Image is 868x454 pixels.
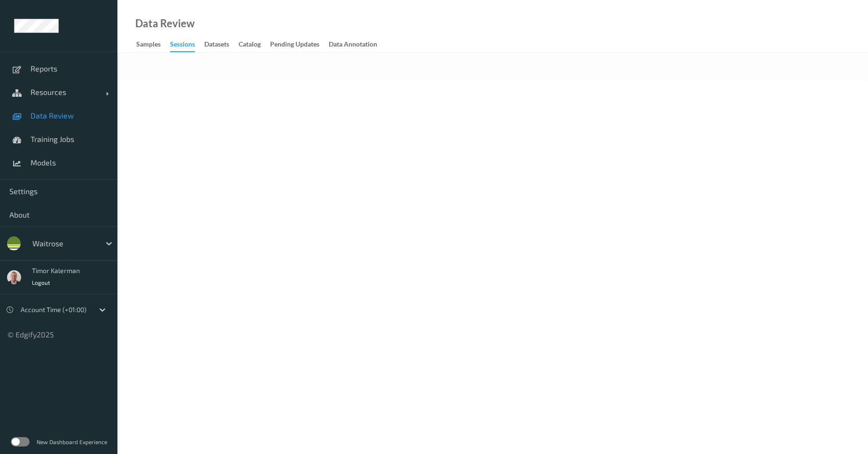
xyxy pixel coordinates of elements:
[204,39,229,51] div: Datasets
[239,38,270,51] a: Catalog
[170,39,195,52] div: Sessions
[136,38,170,51] a: Samples
[329,38,387,51] a: Data Annotation
[270,39,319,51] div: Pending Updates
[270,38,329,51] a: Pending Updates
[135,19,194,28] div: Data Review
[204,38,239,51] a: Datasets
[136,39,161,51] div: Samples
[329,39,377,51] div: Data Annotation
[170,38,204,52] a: Sessions
[239,39,261,51] div: Catalog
